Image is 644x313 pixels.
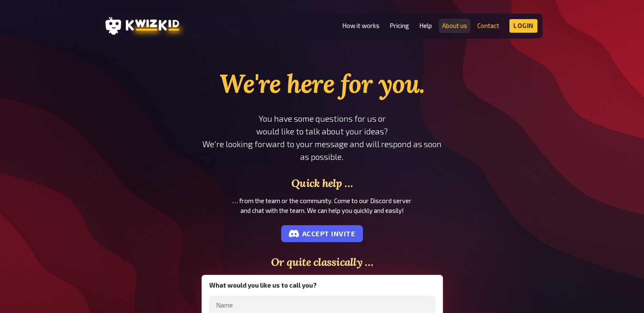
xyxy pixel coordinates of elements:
[509,19,537,33] a: Login
[390,22,409,29] a: Pricing
[202,196,443,215] p: … from the team or the community. Come to our Discord server and chat with the team. We can help ...
[202,68,443,100] h1: We're here for you.
[209,282,317,289] legend: What would you like us to call you?
[202,256,443,268] h3: Or quite classically …
[202,177,443,190] h3: Quick help …
[419,22,432,29] a: Help
[202,112,443,163] p: You have some questions for us or would like to talk about your ideas? We're looking forward to y...
[342,22,379,29] a: How it works
[442,22,467,29] a: About us
[281,225,363,242] a: Accept invite
[477,22,499,29] a: Contact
